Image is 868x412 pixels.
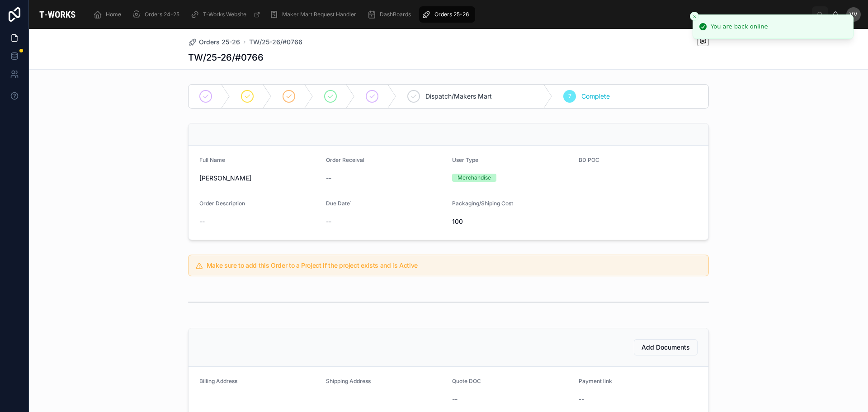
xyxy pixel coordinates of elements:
[326,378,371,384] span: Shipping Address
[690,12,699,21] button: Close toast
[579,156,599,163] span: BD POC
[458,174,491,182] div: Merchandise
[419,6,475,23] a: Orders 25-26
[188,6,265,23] a: T-Works Website
[199,378,237,384] span: Billing Address
[326,174,331,183] span: --
[129,6,186,23] a: Orders 24-25
[326,217,331,226] span: --
[188,38,240,47] a: Orders 25-26
[199,156,225,163] span: Full Name
[199,174,319,183] span: [PERSON_NAME]
[452,395,458,404] span: --
[579,395,584,404] span: --
[326,200,352,207] span: Due Date`
[452,378,481,384] span: Quote DOC
[282,11,356,18] span: Maker Mart Request Handler
[568,93,571,100] span: 7
[106,11,121,18] span: Home
[849,11,858,18] span: VV
[188,51,264,64] h1: TW/25-26/#0766
[364,6,417,23] a: DashBoards
[452,200,513,207] span: Packaging/Shiping Cost
[203,11,246,18] span: T-Works Website
[199,38,240,47] span: Orders 25-26
[36,7,79,22] img: App logo
[634,339,698,355] button: Add Documents
[267,6,363,23] a: Maker Mart Request Handler
[86,5,812,24] div: scrollable content
[90,6,127,23] a: Home
[642,343,690,352] span: Add Documents
[145,11,179,18] span: Orders 24-25
[249,38,302,47] a: TW/25-26/#0766
[581,92,610,101] span: Complete
[452,217,571,226] span: 100
[199,200,245,207] span: Order Description
[425,92,492,101] span: Dispatch/Makers Mart
[380,11,411,18] span: DashBoards
[326,156,364,163] span: Order Receival
[711,22,768,31] div: You are back online
[207,262,701,269] h5: Make sure to add this Order to a Project if the project exists and is Active
[579,378,612,384] span: Payment link
[452,156,478,163] span: User Type
[434,11,469,18] span: Orders 25-26
[199,217,205,226] span: --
